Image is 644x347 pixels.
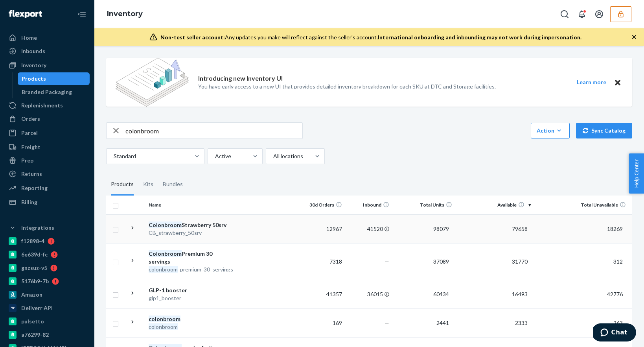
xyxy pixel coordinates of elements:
[430,291,452,297] span: 60434
[5,235,90,247] a: f12898-4
[378,34,581,41] span: International onboarding and inbounding may not work during impersonation.
[74,6,90,22] button: Close Navigation
[509,291,531,297] span: 16493
[149,221,231,229] div: Strawberry 50srv
[149,266,178,273] em: colonbroom
[145,196,234,214] th: Name
[610,319,626,326] span: 263
[537,127,564,135] div: Action
[9,10,42,18] img: Flexport logo
[21,115,40,123] div: Orders
[21,102,63,109] div: Replenishments
[298,308,345,337] td: 169
[111,173,134,196] div: Products
[430,258,452,265] span: 37089
[160,34,225,41] span: Non-test seller account:
[5,262,90,274] a: gnzsuz-v5
[629,153,644,194] button: Help Center
[591,6,607,22] button: Open account menu
[5,248,90,261] a: 6e639d-fc
[392,196,455,214] th: Total Units
[272,152,273,160] input: All locations
[345,196,392,214] th: Inbound
[18,72,90,85] a: Products
[149,250,231,266] div: Premium 30 servings
[101,3,149,26] ol: breadcrumbs
[5,113,90,125] a: Orders
[345,280,392,308] td: 36015
[5,45,90,57] a: Inbounds
[149,229,231,237] div: CB_strawberry_50srv
[5,302,90,314] a: Deliverr API
[5,168,90,180] a: Returns
[5,59,90,72] a: Inventory
[21,224,54,232] div: Integrations
[298,214,345,243] td: 12967
[430,225,452,232] span: 98079
[509,225,531,232] span: 79658
[610,258,626,265] span: 312
[198,83,496,90] p: You have early access to a new UI that provides detailed inventory breakdown for each SKU at DTC ...
[149,250,182,257] em: Colonbroom
[512,319,531,326] span: 2333
[149,286,231,294] div: GLP-1 booster
[21,304,53,312] div: Deliverr API
[21,251,48,258] div: 6e639d-fc
[531,123,570,138] button: Action
[107,9,143,18] a: Inventory
[5,127,90,139] a: Parcel
[198,74,283,83] p: Introducing new Inventory UI
[604,225,626,232] span: 18269
[149,221,182,228] em: Colonbroom
[149,323,178,330] em: colonbroom
[345,214,392,243] td: 41520
[21,157,33,164] div: Prep
[433,319,452,326] span: 2441
[149,316,180,322] em: colonbroom
[385,319,389,326] span: —
[214,152,215,160] input: Active
[21,61,46,69] div: Inventory
[5,275,90,288] a: 5176b9-7b
[298,243,345,280] td: 7318
[113,152,114,160] input: Standard
[21,277,49,285] div: 5176b9-7b
[385,258,389,265] span: —
[604,291,626,297] span: 42776
[163,173,183,196] div: Bundles
[455,196,534,214] th: Available
[116,58,189,107] img: new-reports-banner-icon.82668bd98b6a51aee86340f2a7b77ae3.png
[5,141,90,153] a: Freight
[613,78,623,87] button: Close
[21,170,42,178] div: Returns
[143,173,153,196] div: Kits
[5,221,90,234] button: Integrations
[576,123,632,138] button: Sync Catalog
[509,258,531,265] span: 31770
[21,264,47,272] div: gnzsuz-v5
[21,237,44,245] div: f12898-4
[21,47,45,55] div: Inbounds
[149,266,231,273] div: _premium_30_servings
[298,280,345,308] td: 41357
[149,294,231,302] div: glp1_booster
[21,184,48,192] div: Reporting
[18,86,90,98] a: Branded Packaging
[5,182,90,194] a: Reporting
[5,196,90,209] a: Billing
[21,331,49,339] div: a76299-82
[21,129,38,137] div: Parcel
[22,88,72,96] div: Branded Packaging
[534,196,632,214] th: Total Unavailable
[572,78,611,87] button: Learn more
[21,143,40,151] div: Freight
[160,33,581,41] div: Any updates you make will reflect against the seller's account.
[298,196,345,214] th: 30d Orders
[5,288,90,301] a: Amazon
[5,31,90,44] a: Home
[125,123,302,138] input: Search inventory by name or sku
[22,75,46,83] div: Products
[5,154,90,167] a: Prep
